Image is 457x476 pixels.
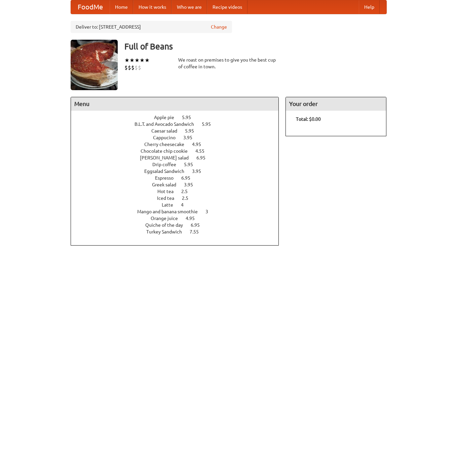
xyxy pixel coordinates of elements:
span: 5.95 [185,128,201,134]
span: 3.95 [183,135,199,140]
span: 3.95 [192,169,208,174]
span: Latte [162,202,180,208]
li: ★ [145,57,150,64]
li: ★ [124,57,129,64]
span: Quiche of the day [145,222,190,228]
span: 2.5 [181,189,194,194]
a: Quiche of the day 6.95 [145,222,212,228]
a: B.L.T. and Avocado Sandwich 5.95 [135,121,223,127]
span: Drip coffee [152,162,183,167]
a: [PERSON_NAME] salad 6.95 [140,155,218,160]
span: Mango and banana smoothie [137,209,204,214]
a: Chocolate chip cookie 4.55 [141,148,217,154]
li: ★ [135,57,140,64]
li: $ [128,64,131,71]
span: Turkey Sandwich [146,229,189,234]
span: Espresso [155,175,180,181]
h3: Full of Beans [124,40,387,53]
a: Who we are [172,0,207,14]
a: Recipe videos [207,0,247,14]
a: Orange juice 4.95 [151,216,207,221]
span: Cappucino [153,135,182,140]
span: 5.95 [202,121,218,127]
span: Hot tea [157,189,180,194]
a: Eggsalad Sandwich 3.95 [144,169,214,174]
a: Help [359,0,380,14]
span: 5.95 [184,162,200,167]
a: Turkey Sandwich 7.55 [146,229,211,234]
span: Cherry cheesecake [144,142,191,147]
span: 4.55 [195,148,211,154]
a: Change [211,24,227,30]
span: 6.95 [191,222,206,228]
h4: Menu [71,97,279,111]
span: 6.95 [196,155,212,160]
h4: Your order [286,97,386,111]
span: Eggsalad Sandwich [144,169,191,174]
a: Hot tea 2.5 [157,189,200,194]
a: Espresso 6.95 [155,175,203,181]
span: 7.55 [190,229,205,234]
span: 4 [181,202,190,208]
li: ★ [129,57,135,64]
span: 3 [205,209,215,214]
li: ★ [140,57,145,64]
li: $ [135,64,138,71]
li: $ [131,64,135,71]
span: 2.5 [182,195,195,201]
span: 4.95 [186,216,201,221]
a: Cherry cheesecake 4.95 [144,142,214,147]
a: Caesar salad 5.95 [151,128,206,134]
a: FoodMe [71,0,110,14]
span: Iced tea [157,195,181,201]
a: Greek salad 3.95 [152,182,205,187]
li: $ [138,64,141,71]
span: 6.95 [181,175,197,181]
span: Caesar salad [151,128,184,134]
span: 4.95 [192,142,208,147]
div: We roast on premises to give you the best cup of coffee in town. [178,57,279,70]
span: Chocolate chip cookie [141,148,194,154]
a: Cappucino 3.95 [153,135,205,140]
a: Mango and banana smoothie 3 [137,209,221,214]
a: Iced tea 2.5 [157,195,201,201]
a: Apple pie 5.95 [154,115,203,120]
li: $ [124,64,128,71]
a: Drip coffee 5.95 [152,162,205,167]
b: Total: $0.00 [296,116,321,122]
a: How it works [133,0,172,14]
img: angular.jpg [71,40,118,90]
span: 3.95 [184,182,200,187]
span: Apple pie [154,115,181,120]
span: 5.95 [182,115,198,120]
span: Orange juice [151,216,185,221]
span: Greek salad [152,182,183,187]
a: Latte 4 [162,202,196,208]
a: Home [110,0,133,14]
span: [PERSON_NAME] salad [140,155,195,160]
div: Deliver to: [STREET_ADDRESS] [71,21,232,33]
span: B.L.T. and Avocado Sandwich [135,121,201,127]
